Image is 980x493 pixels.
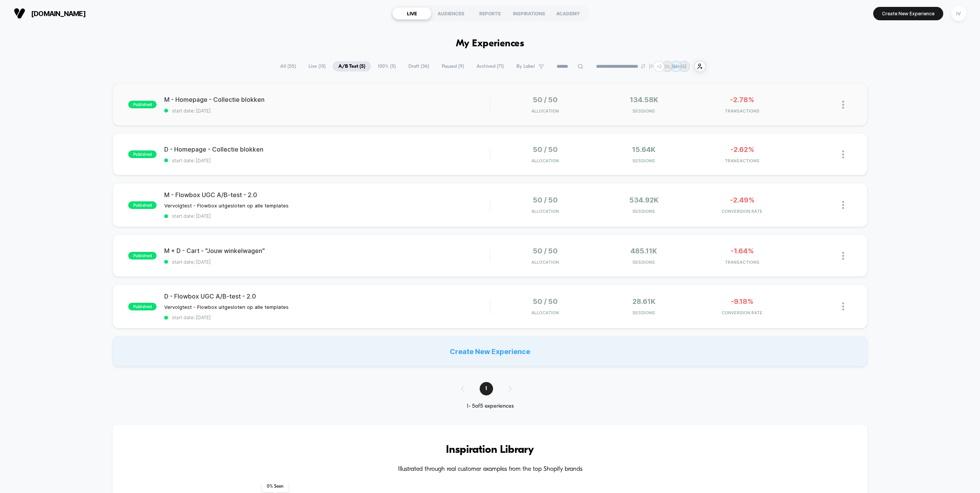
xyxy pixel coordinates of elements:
[695,158,789,163] span: TRANSACTIONS
[533,196,558,204] span: 50 / 50
[516,64,535,69] span: By Label
[531,209,559,214] span: Allocation
[533,297,558,305] span: 50 / 50
[842,252,844,260] img: close
[303,61,332,72] span: Live ( 10 )
[14,8,25,19] img: Visually logo
[164,145,490,153] span: D - Homepage - Collectie blokken
[164,292,490,300] span: D - Flowbox UGC A/B-test - 2.0
[873,7,943,20] button: Create New Experience
[596,209,691,214] span: Sessions
[164,202,289,209] span: Vervolgtest - Flowbox uitgesloten op alle templates
[164,96,490,103] span: M - Homepage - Collectie blokken
[533,247,558,255] span: 50 / 50
[164,108,490,114] span: start date: [DATE]
[274,61,302,72] span: All ( 55 )
[431,7,470,20] div: AUDIENCES
[695,310,789,315] span: CONVERSION RATE
[403,61,435,72] span: Draft ( 36 )
[164,315,490,320] span: start date: [DATE]
[471,61,510,72] span: Archived ( 71 )
[531,310,559,315] span: Allocation
[630,247,657,255] span: 485.11k
[630,96,658,104] span: 134.58k
[31,10,86,18] span: [DOMAIN_NAME]
[136,466,844,473] h4: Illustrated through real customer examples from the top Shopify brands
[596,158,691,163] span: Sessions
[949,6,969,21] button: IV
[695,260,789,265] span: TRANSACTIONS
[11,7,88,20] button: [DOMAIN_NAME]
[128,201,157,209] span: published
[653,61,665,72] div: + 2
[549,7,588,20] div: ACADEMY
[730,145,754,153] span: -2.62%
[842,302,844,310] img: close
[470,7,510,20] div: REPORTS
[730,96,754,104] span: -2.78%
[731,247,754,255] span: -1.64%
[262,481,288,492] span: 0 % Seen
[695,209,789,214] span: CONVERSION RATE
[453,403,527,410] div: 1 - 5 of 5 experiences
[164,304,289,310] span: Vervolgtest - Flowbox uitgesloten op alle templates
[842,201,844,209] img: close
[842,101,844,109] img: close
[436,61,470,72] span: Paused ( 9 )
[480,382,493,395] span: 1
[128,150,157,158] span: published
[531,158,559,163] span: Allocation
[531,260,559,265] span: Allocation
[596,108,691,114] span: Sessions
[510,7,549,20] div: INSPIRATIONS
[533,145,558,153] span: 50 / 50
[164,213,490,219] span: start date: [DATE]
[632,297,655,305] span: 28.61k
[641,64,645,69] img: end
[533,96,558,104] span: 50 / 50
[629,196,658,204] span: 534.92k
[128,303,157,310] span: published
[136,444,844,456] h3: Inspiration Library
[649,64,686,69] p: [PERSON_NAME]
[392,7,431,20] div: LIVE
[842,150,844,158] img: close
[333,61,371,72] span: A/B Test ( 5 )
[596,260,691,265] span: Sessions
[113,336,867,367] div: Create New Experience
[164,158,490,163] span: start date: [DATE]
[531,108,559,114] span: Allocation
[164,191,490,199] span: M - Flowbox UGC A/B-test - 2.0
[164,259,490,265] span: start date: [DATE]
[372,61,402,72] span: 100% ( 5 )
[128,101,157,108] span: published
[730,196,755,204] span: -2.49%
[632,145,655,153] span: 15.64k
[164,247,490,255] span: M + D - Cart - "Jouw winkelwagen"
[596,310,691,315] span: Sessions
[695,108,789,114] span: TRANSACTIONS
[731,297,753,305] span: -9.18%
[456,38,524,49] h1: My Experiences
[951,6,966,21] div: IV
[128,252,157,260] span: published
